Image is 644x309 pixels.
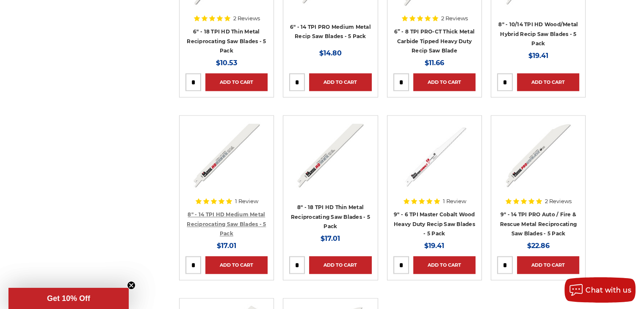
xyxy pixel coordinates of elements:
[424,242,444,250] span: $19.41
[319,49,342,57] span: $14.80
[527,242,550,250] span: $22.86
[425,59,444,67] span: $11.66
[394,28,475,54] a: 6” - 8 TPI PRO-CT Thick Metal Carbide Tipped Heavy Duty Recip Saw Blade
[205,73,268,91] a: Add to Cart
[564,277,636,303] button: Chat with us
[500,211,577,237] a: 9" - 14 TPI PRO Auto / Fire & Rescue Metal Reciprocating Saw Blades - 5 Pack
[497,121,579,204] a: 9 inch MK Morse PRO auto, fire and rescue reciprocating saw blade with 14 TPI, ideal for cutting ...
[413,73,475,91] a: Add to Cart
[413,256,475,274] a: Add to Cart
[47,294,90,303] span: Get 10% Off
[321,235,340,243] span: $17.01
[233,16,260,21] span: 2 Reviews
[8,288,129,309] div: Get 10% OffClose teaser
[235,199,258,204] span: 1 Review
[498,21,578,47] a: 8" - 10/14 TPI HD Wood/Metal Hybrid Recip Saw Blades - 5 Pack
[185,121,268,204] a: 8 inch MK Morse HD medium metal reciprocating saw blade with 14 TPI, ideal for cutting medium thi...
[291,204,370,229] a: 8" - 18 TPI HD Thin Metal Reciprocating Saw Blades - 5 Pack
[401,121,468,189] img: 9" sawsall blade for wood
[394,211,475,237] a: 9" - 6 TPI Master Cobalt Wood Heavy Duty Recip Saw Blades - 5 Pack
[216,59,237,67] span: $10.53
[309,73,371,91] a: Add to Cart
[517,256,579,274] a: Add to Cart
[193,121,260,189] img: 8 inch MK Morse HD medium metal reciprocating saw blade with 14 TPI, ideal for cutting medium thi...
[290,24,371,40] a: 6" - 14 TPI PRO Medium Metal Recip Saw Blades - 5 Pack
[586,286,631,294] span: Chat with us
[296,121,364,189] img: 8 inch Morse HD thin metal reciprocating saw blade with 18 TPI, ideal for cutting thin metal shee...
[441,16,468,21] span: 2 Reviews
[289,121,371,204] a: 8 inch Morse HD thin metal reciprocating saw blade with 18 TPI, ideal for cutting thin metal shee...
[309,256,371,274] a: Add to Cart
[205,256,268,274] a: Add to Cart
[504,121,572,189] img: 9 inch MK Morse PRO auto, fire and rescue reciprocating saw blade with 14 TPI, ideal for cutting ...
[393,121,475,204] a: 9" sawsall blade for wood
[127,281,135,290] button: Close teaser
[187,211,266,237] a: 8" - 14 TPI HD Medium Metal Reciprocating Saw Blades - 5 Pack
[443,199,466,204] span: 1 Review
[217,242,236,250] span: $17.01
[545,199,572,204] span: 2 Reviews
[517,73,579,91] a: Add to Cart
[187,28,266,54] a: 6" - 18 TPI HD Thin Metal Reciprocating Saw Blades - 5 Pack
[528,52,548,60] span: $19.41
